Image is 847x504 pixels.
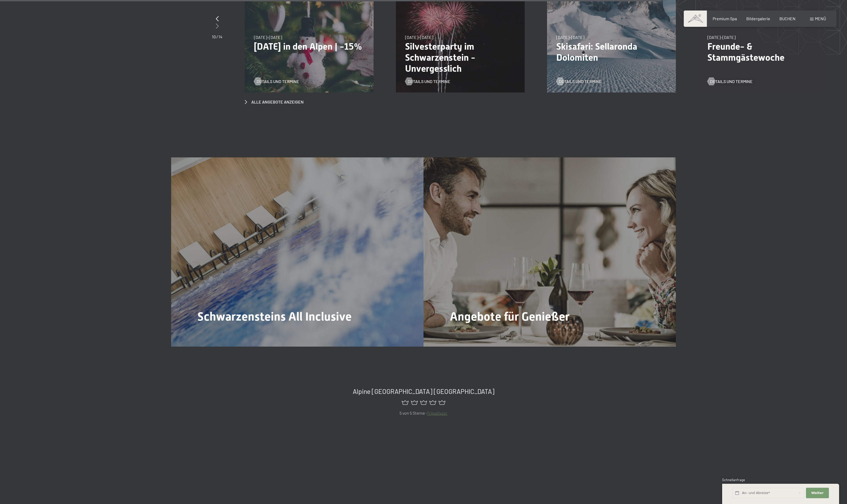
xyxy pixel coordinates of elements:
[405,35,433,40] span: [DATE]–[DATE]
[806,488,829,498] button: Weiter
[707,35,736,40] span: [DATE]–[DATE]
[197,310,352,323] span: Schwarzensteins All Inclusive
[556,79,601,84] a: Details und Termine
[405,41,516,74] p: Silvesterparty im Schwarzenstein - Unvergesslich
[408,79,450,84] span: Details und Termine
[779,16,795,21] a: BUCHEN
[556,35,584,40] span: [DATE]–[DATE]
[811,491,824,495] span: Weiter
[815,16,826,21] span: Menü
[427,410,447,415] a: Tripadivsor
[244,410,603,416] p: 5 von 5 Sterne -
[722,478,745,482] span: Schnellanfrage
[405,79,450,84] a: Details und Termine
[710,79,753,84] span: Details und Termine
[254,79,299,84] a: Details und Termine
[746,16,770,21] a: Bildergalerie
[216,34,218,39] span: /
[218,34,222,39] span: 14
[254,35,282,40] span: [DATE]–[DATE]
[245,99,304,105] a: Alle Angebote anzeigen
[559,79,601,84] span: Details und Termine
[212,34,216,39] span: 10
[257,79,299,84] span: Details und Termine
[707,41,818,63] p: Freunde- & Stammgästewoche
[450,310,570,323] span: Angebote für Genießer
[713,16,737,21] a: Premium Spa
[556,41,667,63] p: Skisafari: Sellaronda Dolomiten
[254,41,364,52] p: [DATE] in den Alpen | -15%
[353,387,494,395] span: Alpine [GEOGRAPHIC_DATA] [GEOGRAPHIC_DATA]
[251,99,304,105] span: Alle Angebote anzeigen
